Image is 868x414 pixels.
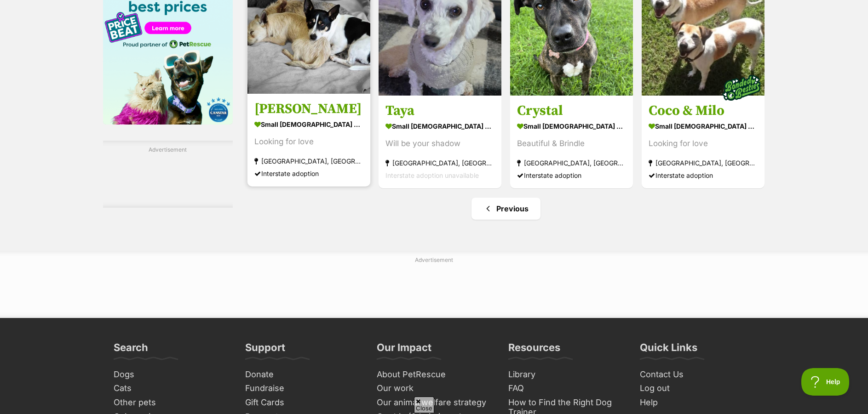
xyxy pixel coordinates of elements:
a: FAQ [505,381,627,396]
a: Library [505,368,627,382]
a: [PERSON_NAME] small [DEMOGRAPHIC_DATA] Dog Looking for love [GEOGRAPHIC_DATA], [GEOGRAPHIC_DATA] ... [247,93,370,187]
a: Previous page [471,198,540,220]
a: Log out [636,381,759,396]
h3: Our Impact [377,341,431,359]
strong: [GEOGRAPHIC_DATA], [GEOGRAPHIC_DATA] [385,157,494,169]
a: Gift Cards [241,396,364,410]
a: Help [636,396,759,410]
div: Looking for love [254,136,363,148]
div: Beautiful & Brindle [517,137,626,150]
a: Donate [241,368,364,382]
nav: Pagination [247,198,765,220]
h3: Search [114,341,148,359]
h3: Crystal [517,102,626,119]
a: Fundraise [241,381,364,396]
strong: small [DEMOGRAPHIC_DATA] Dog [385,119,494,133]
a: Other pets [110,396,232,410]
iframe: Help Scout Beacon - Open [801,368,850,396]
a: About PetRescue [373,368,495,382]
strong: [GEOGRAPHIC_DATA], [GEOGRAPHIC_DATA] [517,157,626,169]
strong: small [DEMOGRAPHIC_DATA] Dog [517,119,626,133]
span: Interstate adoption unavailable [385,171,479,179]
a: Cats [110,381,232,396]
a: Coco & Milo small [DEMOGRAPHIC_DATA] Dog Looking for love [GEOGRAPHIC_DATA], [GEOGRAPHIC_DATA] In... [642,95,765,188]
h3: Quick Links [640,341,697,359]
a: Taya small [DEMOGRAPHIC_DATA] Dog Will be your shadow [GEOGRAPHIC_DATA], [GEOGRAPHIC_DATA] Inters... [379,95,501,188]
div: Will be your shadow [385,137,494,150]
div: Interstate adoption [254,167,363,180]
strong: [GEOGRAPHIC_DATA], [GEOGRAPHIC_DATA] [649,157,758,169]
div: Interstate adoption [517,169,626,181]
a: Contact Us [636,368,759,382]
h3: Coco & Milo [649,102,758,119]
a: Crystal small [DEMOGRAPHIC_DATA] Dog Beautiful & Brindle [GEOGRAPHIC_DATA], [GEOGRAPHIC_DATA] Int... [510,95,633,188]
h3: Resources [508,341,560,359]
h3: Support [245,341,285,359]
div: Looking for love [649,137,758,150]
div: Interstate adoption [649,169,758,181]
strong: small [DEMOGRAPHIC_DATA] Dog [254,118,363,131]
a: Dogs [110,368,232,382]
strong: [GEOGRAPHIC_DATA], [GEOGRAPHIC_DATA] [254,155,363,167]
img: bonded besties [719,65,765,111]
h3: Taya [385,102,494,119]
span: Close [414,397,434,413]
a: Our animal welfare strategy [373,396,495,410]
strong: small [DEMOGRAPHIC_DATA] Dog [649,119,758,133]
div: Advertisement [103,141,233,208]
a: Our work [373,381,495,396]
h3: [PERSON_NAME] [254,100,363,118]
